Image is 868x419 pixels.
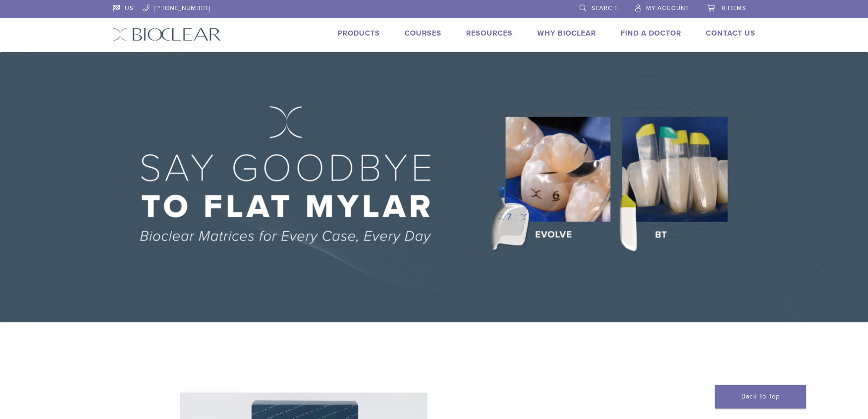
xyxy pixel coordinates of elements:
[591,5,617,12] span: Search
[537,29,596,38] a: Why Bioclear
[113,28,221,41] img: Bioclear
[466,29,513,38] a: Resources
[646,5,689,12] span: My Account
[405,29,442,38] a: Courses
[338,29,380,38] a: Products
[722,5,746,12] span: 0 items
[706,29,755,38] a: Contact Us
[621,29,681,38] a: Find A Doctor
[715,385,806,409] a: Back To Top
